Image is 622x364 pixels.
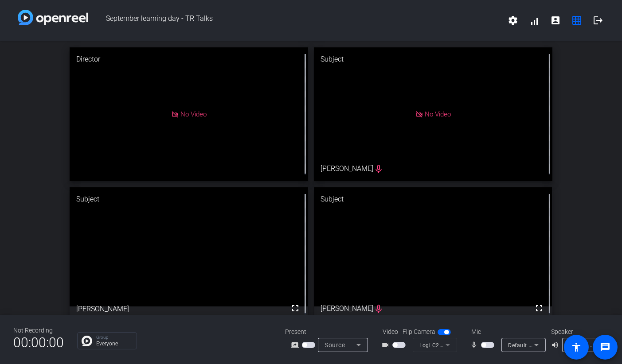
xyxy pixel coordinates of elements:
[291,340,302,350] mat-icon: screen_share_outline
[571,342,582,352] mat-icon: accessibility
[13,326,64,335] div: Not Recording
[403,327,435,337] span: Flip Camera
[383,327,398,337] span: Video
[96,341,132,346] p: Everyone
[18,10,88,25] img: white-gradient.svg
[551,327,604,337] div: Speaker
[425,110,451,118] span: No Video
[96,335,132,340] p: Group
[314,187,552,211] div: Subject
[600,342,610,352] mat-icon: message
[524,10,545,31] button: signal_cellular_alt
[571,15,582,26] mat-icon: grid_on
[70,47,308,71] div: Director
[285,327,374,337] div: Present
[82,336,92,346] img: Chat Icon
[314,47,552,71] div: Subject
[470,340,481,350] mat-icon: mic_none
[534,303,545,314] mat-icon: fullscreen
[462,327,551,337] div: Mic
[551,340,562,350] mat-icon: volume_up
[180,110,207,118] span: No Video
[593,15,603,26] mat-icon: logout
[290,303,301,314] mat-icon: fullscreen
[508,15,518,26] mat-icon: settings
[325,341,345,349] span: Source
[13,332,64,353] span: 00:00:00
[382,340,392,350] mat-icon: videocam_outline
[550,15,561,26] mat-icon: account_box
[88,10,502,31] span: September learning day - TR Talks
[70,187,308,211] div: Subject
